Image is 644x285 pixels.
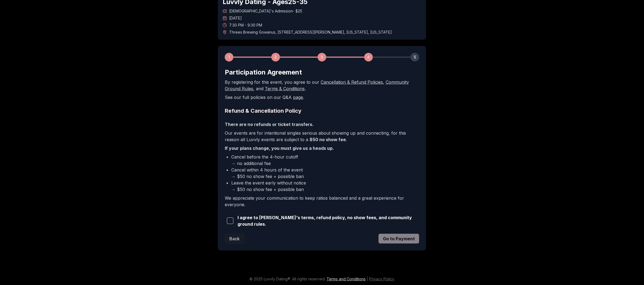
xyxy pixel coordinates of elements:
[327,277,366,281] a: Terms and Conditions
[225,130,419,143] p: Our events are for intentional singles serious about showing up and connecting, for this reason a...
[225,195,419,208] p: We appreciate your communication to keep ratios balanced and a great experience for everyone.
[318,53,326,61] div: 3
[229,8,302,14] span: [DEMOGRAPHIC_DATA]'s Admission - $25
[271,53,280,61] div: 2
[225,53,233,61] div: 1
[231,180,419,193] li: Leave the event early without notice → $50 no show fee + possible ban
[229,15,242,21] span: [DATE]
[231,154,419,167] li: Cancel before the 4-hour cutoff → no additional fee
[310,137,346,142] b: $50 no show fee
[225,79,419,92] p: By registering for this event, you agree to our , , and .
[321,79,383,85] a: Cancellation & Refund Policies
[369,277,395,281] a: Privacy Policy
[265,86,305,91] a: Terms & Conditions
[225,107,419,115] h2: Refund & Cancellation Policy
[293,95,303,100] a: page
[231,167,419,180] li: Cancel within 4 hours of the event → $50 no show fee + possible ban
[225,145,419,151] p: If your plans change, you must give us a heads up.
[225,234,244,244] button: Back
[411,53,419,61] div: 5
[364,53,373,61] div: 4
[229,22,262,28] span: 7:30 PM - 9:30 PM
[225,121,419,128] p: There are no refunds or ticket transfers.
[367,277,368,281] span: |
[225,94,419,101] p: See our full policies on our Q&A .
[229,30,392,35] span: Threes Brewing Gowanus , [STREET_ADDRESS][PERSON_NAME] , [US_STATE] , [US_STATE]
[238,214,419,227] span: I agree to [PERSON_NAME]'s terms, refund policy, no show fees, and community ground rules.
[225,68,419,77] h2: Participation Agreement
